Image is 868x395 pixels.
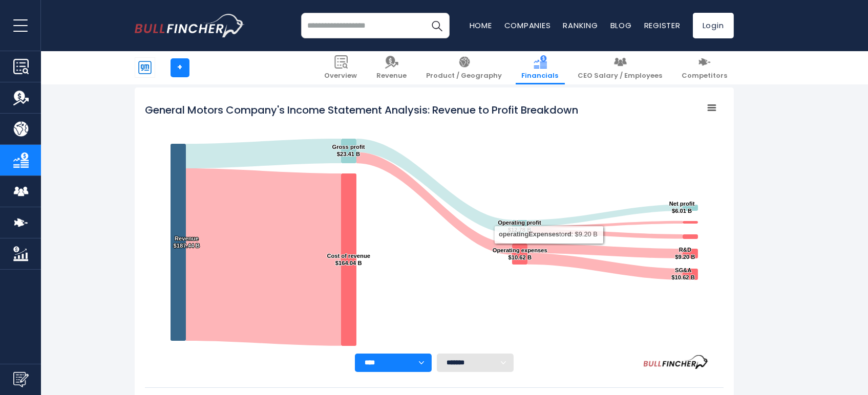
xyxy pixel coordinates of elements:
[522,72,559,80] span: Financials
[578,72,663,80] span: CEO Salary / Employees
[572,51,669,84] a: CEO Salary / Employees
[319,51,364,84] a: Overview
[563,20,598,31] a: Ranking
[327,253,370,266] text: Cost of revenue $164.04 B
[682,72,728,80] span: Competitors
[498,220,541,233] text: Operating profit $12.78 B
[470,20,492,31] a: Home
[171,58,189,77] a: +
[135,14,245,37] a: Go to homepage
[669,201,694,214] text: Net profit $6.01 B
[371,51,413,84] a: Revenue
[145,103,578,117] tspan: General Motors Company's Income Statement Analysis: Revenue to Profit Breakdown
[427,72,502,80] span: Product / Geography
[492,247,547,260] text: Operating expenses $10.62 B
[424,13,450,38] button: Search
[332,144,365,157] text: Gross profit $23.41 B
[676,51,734,84] a: Competitors
[516,51,565,84] a: Financials
[675,247,695,260] text: R&D $9.20 B
[135,58,155,77] img: GM logo
[173,235,200,249] text: Revenue $187.44 B
[504,20,551,31] a: Companies
[145,98,724,354] svg: General Motors Company's Income Statement Analysis: Revenue to Profit Breakdown
[420,51,509,84] a: Product / Geography
[377,72,407,80] span: Revenue
[325,72,357,80] span: Overview
[610,20,632,31] a: Blog
[135,14,245,37] img: bullfincher logo
[693,13,734,38] a: Login
[644,20,681,31] a: Register
[671,267,694,280] text: SG&A $10.62 B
